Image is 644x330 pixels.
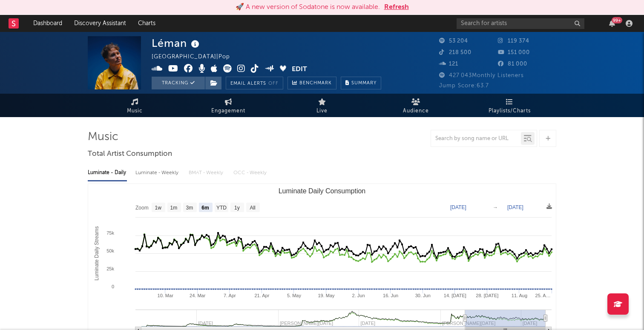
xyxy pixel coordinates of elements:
[450,204,466,210] text: [DATE]
[498,38,529,44] span: 119 374
[415,293,431,298] text: 30. Jun
[351,81,377,86] span: Summary
[181,94,275,117] a: Engagement
[132,15,161,32] a: Charts
[106,230,114,235] text: 75k
[152,36,201,50] div: Léman
[27,15,68,32] a: Dashboard
[106,266,114,271] text: 25k
[512,293,527,298] text: 11. Aug
[279,187,366,195] text: Luminate Daily Consumption
[316,106,328,116] span: Live
[498,61,527,67] span: 81 000
[211,106,245,116] span: Engagement
[287,293,302,298] text: 5. May
[135,166,180,180] div: Luminate - Weekly
[439,83,489,89] span: Jump Score: 63.7
[535,293,551,298] text: 25. A…
[106,248,114,253] text: 50k
[403,106,429,116] span: Audience
[158,293,174,298] text: 10. Mar
[201,205,209,211] text: 6m
[224,293,236,298] text: 7. Apr
[275,94,369,117] a: Live
[250,205,255,211] text: All
[439,38,468,44] span: 53 204
[94,226,100,280] text: Luminate Daily Streams
[463,94,556,117] a: Playlists/Charts
[287,77,336,89] a: Benchmark
[88,166,127,180] div: Luminate - Daily
[439,50,471,55] span: 218 500
[612,17,622,23] div: 99 +
[152,52,240,62] div: [GEOGRAPHIC_DATA] | Pop
[352,293,365,298] text: 2. Jun
[507,204,523,210] text: [DATE]
[369,94,463,117] a: Audience
[216,205,227,211] text: YTD
[155,205,162,211] text: 1w
[190,293,206,298] text: 24. Mar
[493,204,498,210] text: →
[234,205,240,211] text: 1y
[383,293,398,298] text: 16. Jun
[127,106,143,116] span: Music
[498,50,530,55] span: 151 000
[236,2,380,12] div: 🚀 A new version of Sodatone is now available.
[439,73,524,78] span: 427 043 Monthly Listeners
[476,293,498,298] text: 28. [DATE]
[268,81,279,86] em: Off
[88,94,181,117] a: Music
[444,293,466,298] text: 14. [DATE]
[292,64,307,75] button: Edit
[609,20,615,27] button: 99+
[88,149,172,159] span: Total Artist Consumption
[112,284,114,289] text: 0
[68,15,132,32] a: Discovery Assistant
[489,106,531,116] span: Playlists/Charts
[254,293,269,298] text: 21. Apr
[226,77,283,89] button: Email AlertsOff
[135,205,149,211] text: Zoom
[384,2,409,12] button: Refresh
[186,205,193,211] text: 3m
[299,78,332,89] span: Benchmark
[152,77,205,89] button: Tracking
[341,77,381,89] button: Summary
[439,61,458,67] span: 121
[318,293,335,298] text: 19. May
[457,18,584,29] input: Search for artists
[431,135,521,142] input: Search by song name or URL
[170,205,178,211] text: 1m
